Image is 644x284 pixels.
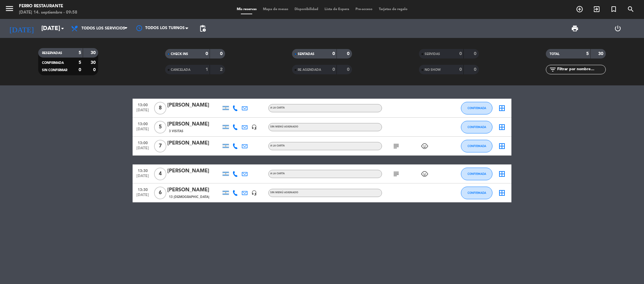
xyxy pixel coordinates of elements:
[93,68,97,72] strong: 0
[169,194,209,200] span: 13 [DEMOGRAPHIC_DATA]
[474,67,478,72] strong: 0
[598,52,605,56] strong: 30
[154,102,166,114] span: 8
[5,4,14,15] button: menu
[135,101,151,108] span: 13:00
[576,5,583,13] i: add_circle_outline
[171,52,188,56] span: CHECK INS
[376,8,411,11] span: Tarjetas de regalo
[474,52,478,56] strong: 0
[392,170,400,178] i: subject
[135,167,151,174] span: 13:30
[270,191,298,194] span: Sin menú asignado
[220,67,224,72] strong: 2
[392,142,400,150] i: subject
[79,60,81,65] strong: 5
[19,9,77,16] div: [DATE] 14. septiembre - 09:58
[220,52,224,56] strong: 0
[135,139,151,146] span: 13:00
[169,129,183,134] span: 3 Visitas
[614,25,622,32] i: power_settings_new
[461,187,492,199] button: CONFIRMADA
[91,60,97,65] strong: 30
[571,25,579,32] span: print
[332,52,335,56] strong: 0
[5,22,38,35] i: [DATE]
[498,123,506,131] i: border_all
[461,102,492,114] button: CONFIRMADA
[167,101,221,109] div: [PERSON_NAME]
[167,139,221,147] div: [PERSON_NAME]
[206,52,208,56] strong: 0
[167,167,221,175] div: [PERSON_NAME]
[596,19,639,38] div: LOG OUT
[298,68,321,71] span: RE AGENDADA
[298,52,314,56] span: SENTADAS
[468,172,486,176] span: CONFIRMADA
[498,142,506,150] i: border_all
[42,52,62,55] span: RESERVADAS
[347,52,351,56] strong: 0
[332,67,335,72] strong: 0
[135,120,151,127] span: 13:00
[79,68,81,72] strong: 0
[135,193,151,200] span: [DATE]
[5,4,14,13] i: menu
[421,142,428,150] i: child_care
[270,126,298,128] span: Sin menú asignado
[260,8,291,11] span: Mapa de mesas
[549,66,557,73] i: filter_list
[135,108,151,115] span: [DATE]
[321,8,352,11] span: Lista de Espera
[135,127,151,134] span: [DATE]
[251,190,257,196] i: headset_mic
[79,51,81,55] strong: 5
[461,168,492,180] button: CONFIRMADA
[557,66,605,73] input: Filtrar por nombre...
[154,168,166,180] span: 4
[270,145,285,147] span: A LA CARTA
[627,5,635,13] i: search
[154,121,166,133] span: 5
[270,107,285,109] span: A LA CARTA
[167,120,221,128] div: [PERSON_NAME]
[593,5,600,13] i: exit_to_app
[206,67,208,72] strong: 1
[352,8,376,11] span: Pre-acceso
[586,52,589,56] strong: 5
[459,52,462,56] strong: 0
[270,172,285,175] span: A LA CARTA
[167,186,221,194] div: [PERSON_NAME]
[42,69,67,72] span: SIN CONFIRMAR
[135,186,151,193] span: 13:30
[421,170,428,178] i: child_care
[59,25,66,32] i: arrow_drop_down
[291,8,321,11] span: Disponibilidad
[81,26,125,31] span: Todos los servicios
[425,68,441,71] span: NO SHOW
[91,51,97,55] strong: 30
[234,8,260,11] span: Mis reservas
[199,25,206,32] span: pending_actions
[19,3,77,9] div: Ferro Restaurante
[550,52,559,56] span: TOTAL
[171,68,190,71] span: CANCELADA
[347,67,351,72] strong: 0
[461,140,492,152] button: CONFIRMADA
[468,125,486,129] span: CONFIRMADA
[251,124,257,130] i: headset_mic
[135,174,151,181] span: [DATE]
[154,187,166,199] span: 6
[610,5,617,13] i: turned_in_not
[468,191,486,194] span: CONFIRMADA
[468,144,486,148] span: CONFIRMADA
[459,67,462,72] strong: 0
[461,121,492,133] button: CONFIRMADA
[154,140,166,152] span: 7
[468,106,486,110] span: CONFIRMADA
[498,170,506,178] i: border_all
[135,146,151,153] span: [DATE]
[498,189,506,197] i: border_all
[42,61,64,65] span: CONFIRMADA
[425,52,440,56] span: SERVIDAS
